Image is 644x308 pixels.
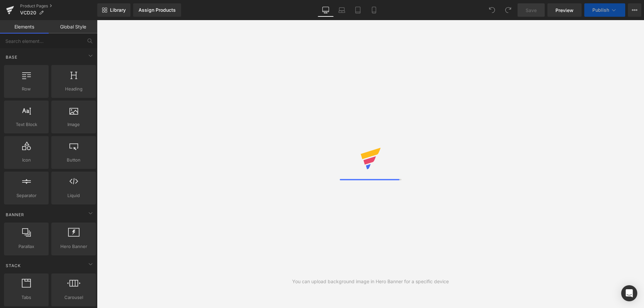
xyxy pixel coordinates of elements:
span: Carousel [53,294,94,301]
span: Heading [53,85,94,93]
span: Liquid [53,192,94,199]
span: Banner [5,211,25,218]
span: Library [110,7,126,13]
a: Product Pages [20,3,97,9]
span: VCD20 [20,10,36,15]
span: Preview [555,7,574,14]
span: Publish [592,7,609,13]
span: Hero Banner [53,243,94,250]
span: Save [526,7,537,14]
span: Separator [6,192,47,199]
a: New Library [97,3,130,17]
a: Laptop [334,3,350,17]
span: Button [53,157,94,164]
span: Parallax [6,243,47,250]
span: Row [6,85,47,93]
div: Assign Products [139,7,176,13]
button: More [628,3,641,17]
a: Preview [547,3,582,17]
a: Mobile [366,3,382,17]
button: Redo [501,3,515,17]
div: You can upload background image in Hero Banner for a specific device [292,278,449,285]
span: Base [5,54,18,60]
span: Tabs [6,294,47,301]
button: Publish [584,3,625,17]
span: Stack [5,262,21,269]
div: Open Intercom Messenger [621,285,637,301]
a: Desktop [318,3,334,17]
button: Undo [485,3,499,17]
span: Image [53,121,94,128]
span: Text Block [6,121,47,128]
a: Global Style [49,20,97,34]
a: Tablet [350,3,366,17]
span: Icon [6,157,47,164]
